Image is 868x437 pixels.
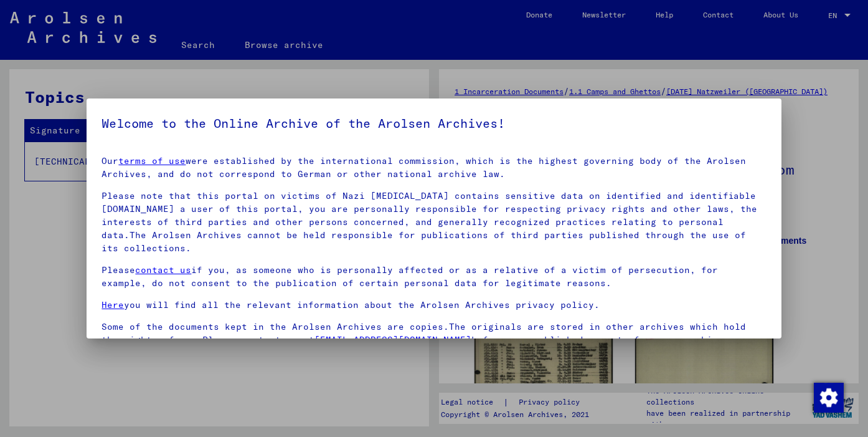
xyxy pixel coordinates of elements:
a: Here [101,299,124,310]
a: contact us [135,264,191,276]
img: Change consent [814,383,844,413]
p: Some of the documents kept in the Arolsen Archives are copies.The originals are stored in other a... [101,320,766,360]
h5: Welcome to the Online Archive of the Arolsen Archives! [101,113,766,133]
p: Please if you, as someone who is personally affected or as a relative of a victim of persecution,... [101,264,766,290]
a: [EMAIL_ADDRESS][DOMAIN_NAME] [314,334,471,345]
p: you will find all the relevant information about the Arolsen Archives privacy policy. [101,299,766,312]
a: terms of use [118,155,186,166]
p: Please note that this portal on victims of Nazi [MEDICAL_DATA] contains sensitive data on identif... [101,190,766,255]
p: Our were established by the international commission, which is the highest governing body of the ... [101,155,766,181]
